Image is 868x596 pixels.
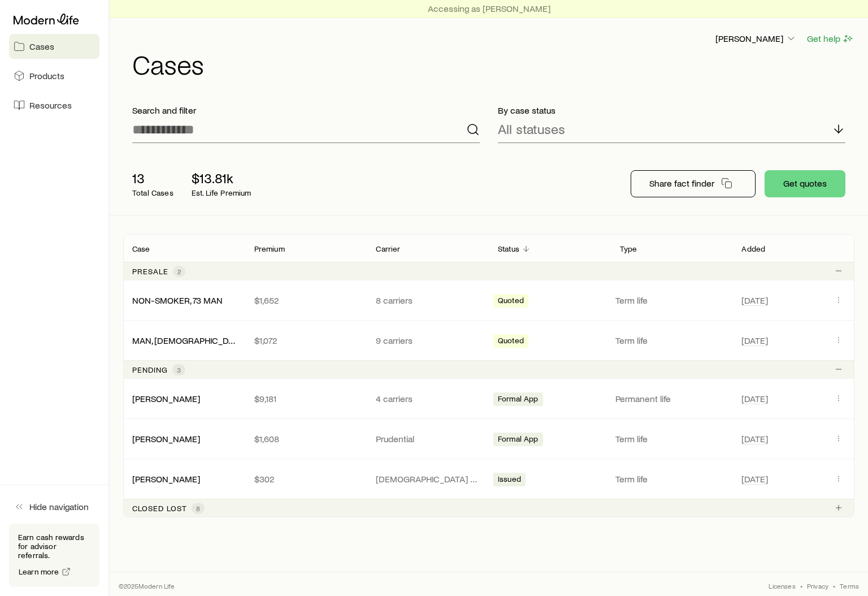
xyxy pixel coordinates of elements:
p: 4 carriers [376,393,480,404]
span: • [800,581,802,590]
p: Total Cases [132,188,173,197]
div: [PERSON_NAME] [132,473,200,485]
a: MAN, [DEMOGRAPHIC_DATA] SMOKER [132,335,284,345]
a: Terms [840,581,859,590]
p: Closed lost [132,504,187,513]
a: Privacy [807,581,828,590]
span: [DATE] [741,473,768,485]
a: Licenses [769,581,795,590]
span: • [833,581,835,590]
p: Pending [132,365,168,374]
span: Issued [498,474,521,486]
span: [DATE] [741,393,768,404]
div: Client cases [123,234,854,517]
p: $1,608 [254,433,358,444]
p: $13.81k [192,170,251,186]
span: [DATE] [741,433,768,444]
p: Carrier [376,244,400,253]
p: All statuses [498,121,565,137]
span: [DATE] [741,335,768,346]
p: $302 [254,473,358,485]
p: Premium [254,244,285,253]
span: Cases [29,41,54,52]
p: 8 carriers [376,295,480,306]
span: 8 [196,504,200,513]
span: 2 [177,267,181,276]
span: 3 [177,365,181,374]
p: $1,652 [254,295,358,306]
p: Est. Life Premium [192,188,251,197]
button: Hide navigation [9,494,99,519]
span: Products [29,70,64,81]
span: Learn more [19,568,59,576]
button: Share fact finder [631,170,756,197]
span: Hide navigation [29,501,89,512]
p: Accessing as [PERSON_NAME] [428,3,550,14]
p: $1,072 [254,335,358,346]
a: [PERSON_NAME] [132,393,200,404]
p: Share fact finder [649,178,714,189]
a: Products [9,63,99,88]
p: 13 [132,170,173,186]
p: Term life [615,295,728,306]
span: Formal App [498,434,539,446]
span: Formal App [498,394,539,406]
p: Permanent life [615,393,728,404]
p: Earn cash rewards for advisor referrals. [18,533,90,560]
div: NON-SMOKER, 73 MAN [132,295,223,306]
p: Case [132,244,150,253]
span: Quoted [498,336,524,348]
p: Prudential [376,433,480,444]
p: By case status [498,105,845,116]
p: Term life [615,433,728,444]
div: MAN, [DEMOGRAPHIC_DATA] SMOKER [132,335,236,347]
a: Resources [9,93,99,118]
a: Cases [9,34,99,59]
p: © 2025 Modern Life [119,581,175,590]
a: [PERSON_NAME] [132,473,200,484]
button: [PERSON_NAME] [715,32,797,46]
h1: Cases [132,50,854,77]
div: [PERSON_NAME] [132,393,200,405]
a: [PERSON_NAME] [132,433,200,444]
span: [DATE] [741,295,768,306]
p: Presale [132,267,168,276]
p: Status [498,244,519,253]
p: [DEMOGRAPHIC_DATA] General [376,473,480,485]
div: [PERSON_NAME] [132,433,200,445]
a: NON-SMOKER, 73 MAN [132,295,223,305]
p: Term life [615,335,728,346]
p: Search and filter [132,105,480,116]
p: $9,181 [254,393,358,404]
button: Get quotes [765,170,845,197]
span: Resources [29,100,72,111]
p: 9 carriers [376,335,480,346]
p: Type [620,244,637,253]
button: Get help [806,32,854,45]
p: Term life [615,473,728,485]
p: [PERSON_NAME] [715,33,797,44]
p: Added [741,244,765,253]
span: Quoted [498,296,524,308]
div: Earn cash rewards for advisor referrals.Learn more [9,524,99,587]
